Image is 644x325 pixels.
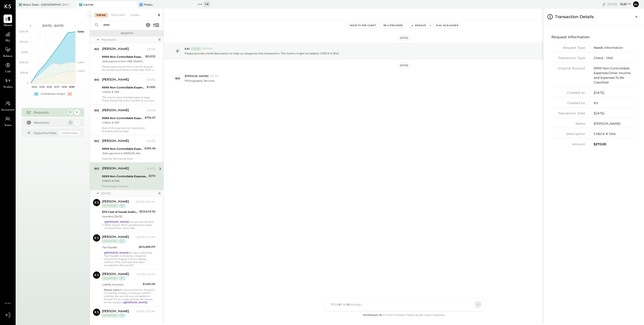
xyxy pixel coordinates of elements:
[594,121,636,126] div: [PERSON_NAME]
[5,70,11,74] span: Cash
[594,132,636,136] div: CHECK # 1345
[34,92,38,96] div: +
[79,3,83,7] div: Ca
[3,54,13,58] span: Balance
[0,30,15,43] a: P&L
[602,2,606,6] div: copy link
[3,85,13,89] span: Vendors
[594,66,636,85] div: 9999 Non-Controllable Expenses:Other Income and Expenses:To Be Classified
[607,2,631,6] div: [DATE]
[551,142,585,147] div: Amount
[0,15,15,28] a: Queue
[0,61,15,74] a: Cash
[632,13,640,21] button: Close panel
[551,45,585,50] div: Request Type
[1,108,15,112] span: Accountant
[0,76,15,89] a: Vendors
[68,120,73,125] div: 4
[68,110,73,115] div: 9
[32,85,37,88] text: W34
[34,110,66,115] div: Requests
[20,40,28,43] text: $313.3K
[144,3,153,6] div: Pitabu
[74,120,80,125] div: 1
[39,85,44,88] text: W35
[69,85,74,88] text: W39
[0,45,15,58] a: Balance
[46,85,52,88] text: W36
[5,39,11,43] span: P&L
[4,24,12,28] span: Queue
[551,132,585,136] div: Description
[632,1,640,8] button: Al
[594,45,636,50] div: Needs Information
[551,33,636,41] h4: Request Information
[139,3,143,7] div: Pi
[551,56,585,60] div: Transaction Type
[54,85,59,88] text: W37
[555,12,594,21] h3: Transaction Details
[0,99,15,112] a: Accountant
[27,81,28,85] text: 0
[594,90,636,95] div: [DATE]
[78,69,85,73] text: COGS
[551,111,585,116] div: Transaction Date
[18,3,22,7] div: BT
[4,124,12,128] span: Teams
[203,1,210,7] div: + 4
[0,115,15,128] a: Teams
[551,66,585,71] div: Original Account
[594,142,636,147] div: $270.00
[78,61,84,64] text: Labor
[68,92,72,96] div: -
[61,85,67,88] text: W38
[23,3,70,6] div: Bravo Toast – [GEOGRAPHIC_DATA]
[83,3,93,6] div: Carmel
[78,30,84,33] text: Sales
[594,56,636,60] div: Check - 1345
[21,51,28,54] text: $235K
[551,121,585,126] div: Name
[551,101,585,105] div: Created by
[19,61,28,64] text: $156.7K
[19,30,28,33] text: $391.7K
[41,92,65,96] div: Contribution Margin
[594,111,636,116] div: [DATE]
[594,101,636,105] div: Kit
[74,110,80,115] div: 8
[34,131,57,135] div: Opportunities
[60,131,80,135] div: Coming Soon
[551,90,585,95] div: Created on
[34,120,66,125] div: Mentions
[34,24,72,28] div: [DATE] - [DATE]
[20,71,28,74] text: $78.3K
